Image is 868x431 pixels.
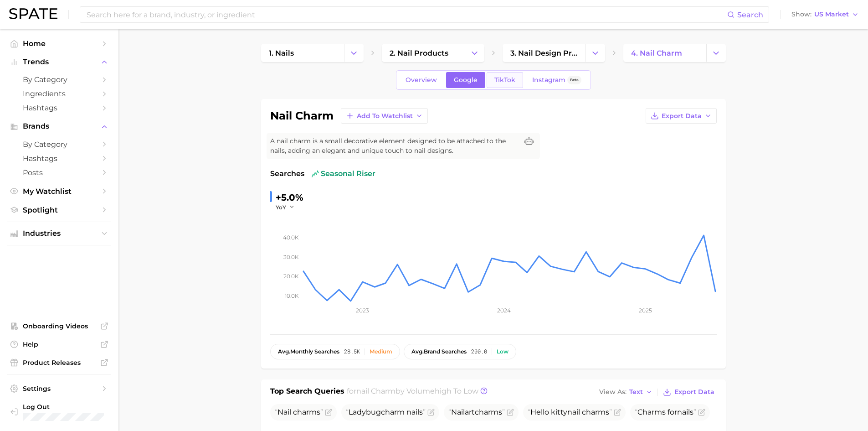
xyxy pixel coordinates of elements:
abbr: average [411,348,424,355]
a: 4. nail charm [623,44,706,62]
span: s for s [635,408,696,416]
button: Change Category [586,44,605,62]
span: Show [791,12,812,17]
span: brand searches [411,348,467,355]
a: Overview [398,72,445,88]
a: Home [7,36,111,51]
a: Posts [7,166,111,180]
span: Searches [270,168,304,179]
span: Instagram [532,76,565,84]
span: monthly searches [278,348,339,355]
div: +5.0% [276,190,303,205]
h2: for by Volume [347,386,478,399]
a: Help [7,338,111,351]
span: Posts [23,168,96,177]
span: Industries [23,229,96,238]
span: Search [737,10,763,19]
button: Flag as miscategorized or irrelevant [325,409,332,416]
button: Trends [7,55,111,69]
button: Industries [7,227,111,240]
span: Ingredients [23,89,96,98]
button: Change Category [706,44,726,62]
span: Nail [277,408,291,416]
h1: Top Search Queries [270,386,344,399]
span: US Market [814,12,849,17]
span: View As [599,389,627,395]
span: Ladybug s [346,408,426,416]
a: Ingredients [7,87,111,101]
button: YoY [276,203,295,211]
span: Hashtags [23,154,96,163]
button: ShowUS Market [789,9,861,21]
tspan: 2024 [497,307,510,314]
span: 1. nails [269,49,294,57]
span: charm [582,408,606,416]
a: 1. nails [261,44,344,62]
a: 3. nail design products [503,44,586,62]
button: Brands [7,119,111,133]
span: Brands [23,122,96,130]
span: My Watchlist [23,187,96,196]
a: Log out. Currently logged in with e-mail m-usarzewicz@aiibeauty.com. [7,400,111,424]
span: high to low [435,387,478,395]
span: A nail charm is a small decorative element designed to be attached to the nails, adding an elegan... [270,136,518,156]
img: SPATE [9,8,57,19]
button: Flag as miscategorized or irrelevant [698,409,705,416]
div: Low [497,348,508,355]
a: by Category [7,137,111,151]
tspan: 2025 [638,307,652,314]
abbr: average [278,348,290,355]
button: avg.monthly searches28.5kMedium [270,344,400,359]
a: Spotlight [7,203,111,217]
span: seasonal riser [312,168,375,179]
span: charm [475,408,498,416]
span: Help [23,340,96,348]
a: 2. nail products [382,44,465,62]
button: Add to Watchlist [341,108,428,124]
button: Change Category [344,44,364,62]
span: Hashtags [23,104,96,112]
a: Onboarding Videos [7,319,111,333]
button: Flag as miscategorized or irrelevant [507,409,514,416]
input: Search here for a brand, industry, or ingredient [86,7,727,22]
button: Export Data [661,386,716,399]
span: TikTok [494,76,515,84]
span: nail [677,408,690,416]
span: nail [567,408,580,416]
span: 3. nail design products [510,49,578,57]
h1: nail charm [270,110,334,121]
a: TikTok [487,72,523,88]
span: charm [381,408,405,416]
span: Nail [451,408,465,416]
span: 200.0 [471,348,487,355]
span: Spotlight [23,206,96,214]
span: Onboarding Videos [23,322,96,330]
a: by Category [7,73,111,87]
button: View AsText [597,386,655,398]
span: Hello kitty s [528,408,612,416]
tspan: 30.0k [283,254,299,260]
span: Export Data [662,112,702,120]
span: by Category [23,140,96,149]
span: Beta [570,76,579,84]
span: Log Out [23,403,118,411]
span: Home [23,39,96,48]
span: 2. nail products [390,49,448,57]
tspan: 40.0k [283,234,299,241]
span: Export Data [674,388,714,396]
span: Add to Watchlist [357,112,413,120]
button: Export Data [646,108,717,124]
span: Charm [637,408,662,416]
img: seasonal riser [312,170,319,177]
button: Flag as miscategorized or irrelevant [614,409,621,416]
span: Google [454,76,478,84]
span: nail [406,408,419,416]
span: charm [293,408,317,416]
span: art s [448,408,505,416]
span: Product Releases [23,358,96,367]
tspan: 20.0k [283,273,299,280]
span: 28.5k [344,348,360,355]
a: Settings [7,382,111,395]
button: Flag as miscategorized or irrelevant [427,409,435,416]
span: Overview [406,76,437,84]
